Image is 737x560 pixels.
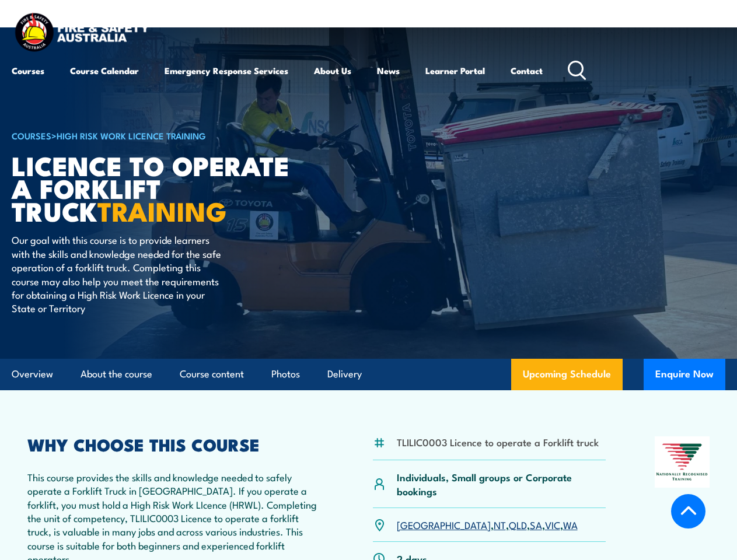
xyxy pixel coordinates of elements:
[425,57,485,85] a: Learner Portal
[511,57,543,85] a: Contact
[12,359,53,390] a: Overview
[57,129,206,142] a: High Risk Work Licence Training
[644,359,725,390] button: Enquire Now
[397,470,606,498] p: Individuals, Small groups or Corporate bookings
[563,517,578,531] a: WA
[397,518,578,531] p: , , , , ,
[314,57,351,85] a: About Us
[494,517,506,531] a: NT
[327,359,362,390] a: Delivery
[165,57,288,85] a: Emergency Response Services
[27,436,323,452] h2: WHY CHOOSE THIS COURSE
[12,57,44,85] a: Courses
[12,128,300,142] h6: >
[511,359,623,390] a: Upcoming Schedule
[655,436,710,488] img: Nationally Recognised Training logo.
[530,517,542,531] a: SA
[545,517,560,531] a: VIC
[397,435,599,449] li: TLILIC0003 Licence to operate a Forklift truck
[180,359,244,390] a: Course content
[70,57,139,85] a: Course Calendar
[509,517,527,531] a: QLD
[397,517,491,531] a: [GEOGRAPHIC_DATA]
[377,57,400,85] a: News
[97,190,227,230] strong: TRAINING
[12,129,51,142] a: COURSES
[271,359,300,390] a: Photos
[12,233,225,314] p: Our goal with this course is to provide learners with the skills and knowledge needed for the saf...
[81,359,152,390] a: About the course
[12,153,300,222] h1: Licence to operate a forklift truck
